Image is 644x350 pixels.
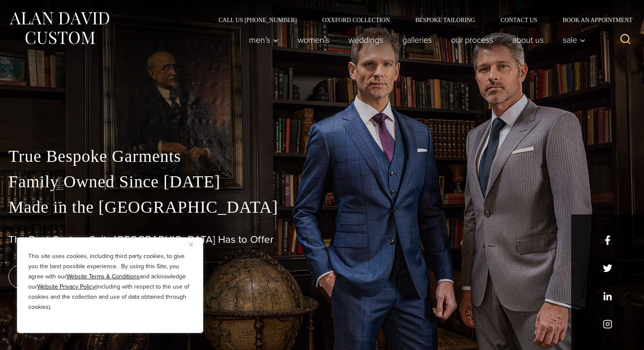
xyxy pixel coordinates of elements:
a: About Us [503,31,553,48]
p: True Bespoke Garments Family Owned Since [DATE] Made in the [GEOGRAPHIC_DATA] [8,144,636,220]
span: Sale [563,36,586,44]
button: View Search Form [615,30,636,50]
a: Contact Us [488,17,550,23]
a: Call Us [PHONE_NUMBER] [206,17,310,23]
span: Men’s [249,36,279,44]
a: Oxxford Collection [310,17,403,23]
a: Our Process [442,31,503,48]
h1: The Best Custom Suits [GEOGRAPHIC_DATA] Has to Offer [8,233,636,246]
a: Women’s [288,31,339,48]
a: Bespoke Tailoring [403,17,488,23]
img: Close [189,243,193,247]
nav: Primary Navigation [240,31,590,48]
a: Website Privacy Policy [37,282,95,291]
a: Galleries [393,31,442,48]
a: Book an Appointment [550,17,636,23]
button: Close [189,239,199,250]
a: Website Terms & Conditions [66,272,140,281]
p: This site uses cookies, including third party cookies, to give you the best possible experience. ... [28,251,192,312]
a: book an appointment [8,265,127,289]
a: weddings [339,31,393,48]
img: Alan David Custom [8,9,110,47]
nav: Secondary Navigation [206,17,636,23]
